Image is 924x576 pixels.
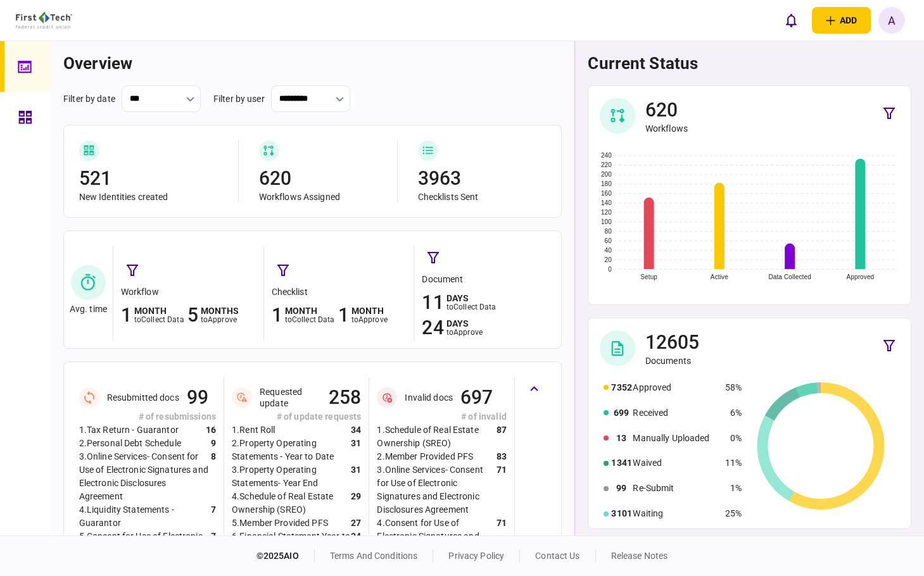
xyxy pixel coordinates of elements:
[601,152,612,159] text: 240
[645,97,688,123] div: 620
[338,303,349,328] div: 1
[377,517,496,570] div: 4 . Consent for Use of Electronic Signatures and Electronic Disclosures Agreement
[16,12,72,28] img: client company logo
[418,166,547,191] div: 3963
[351,437,361,463] div: 31
[351,463,361,490] div: 31
[79,423,179,437] div: 1 . Tax Return - Guarantor
[605,237,612,244] text: 60
[725,381,742,394] div: 58%
[418,191,547,203] div: Checklists Sent
[377,410,506,423] div: # of invalid
[134,306,184,315] div: month
[725,406,742,420] div: 6%
[641,273,658,280] text: Setup
[377,423,496,450] div: 1 . Schedule of Real Estate Ownership (SREO)
[725,507,742,520] div: 25%
[256,549,315,563] div: © 2025 AIO
[446,294,497,303] div: days
[601,161,612,168] text: 220
[79,191,229,203] div: New Identities created
[725,482,742,495] div: 1%
[70,304,107,315] div: Avg. time
[601,218,612,225] text: 100
[351,315,388,324] div: to
[497,450,507,463] div: 83
[79,166,229,191] div: 521
[446,328,483,337] div: to
[422,290,443,315] div: 11
[232,437,351,463] div: 2 . Property Operating Statements - Year to Date
[63,92,115,106] div: filter by date
[351,490,361,517] div: 29
[329,385,361,410] div: 258
[272,303,282,328] div: 1
[446,319,483,328] div: days
[453,303,497,311] span: collect data
[725,432,742,445] div: 0%
[377,463,496,517] div: 3 . Online Services- Consent for Use of Electronic Signatures and Electronic Disclosures Agreement
[633,432,719,445] div: Manually Uploaded
[232,517,328,530] div: 5 . Member Provided PFS
[611,551,668,561] a: release notes
[633,507,719,520] div: Waiting
[725,456,742,470] div: 11%
[285,306,335,315] div: month
[201,315,239,324] div: to
[260,386,321,409] div: Requested update
[633,406,719,420] div: Received
[605,228,612,235] text: 80
[422,273,558,286] div: document
[497,423,507,450] div: 87
[232,410,361,423] div: # of update requests
[601,180,612,187] text: 180
[232,490,351,517] div: 4 . Schedule of Real Estate Ownership (SREO)
[232,463,351,490] div: 3 . Property Operating Statements- Year End
[79,450,211,503] div: 3 . Online Services- Consent for Use of Electronic Signatures and Electronic Disclosures Agreement
[211,530,216,570] div: 7
[358,315,388,324] span: approve
[211,503,216,530] div: 7
[330,551,418,561] a: terms and conditions
[259,166,388,191] div: 620
[351,517,361,530] div: 27
[601,209,612,216] text: 120
[778,7,804,34] button: open notifications list
[121,285,257,299] div: workflow
[211,450,216,503] div: 8
[187,385,208,410] div: 99
[611,482,631,495] div: 99
[208,315,237,324] span: approve
[878,7,905,34] button: A
[812,7,871,34] button: open adding identity options
[446,303,497,311] div: to
[535,551,579,561] a: contact us
[259,191,388,203] div: Workflows Assigned
[645,330,700,355] div: 12605
[497,517,507,570] div: 71
[422,315,443,341] div: 24
[351,530,361,556] div: 24
[645,123,688,134] div: Workflows
[847,273,875,280] text: Approved
[351,306,388,315] div: month
[645,355,700,366] div: Documents
[611,456,631,470] div: 1341
[121,303,132,328] div: 1
[611,432,631,445] div: 13
[292,315,335,324] span: collect data
[213,92,265,106] div: filter by user
[79,530,211,570] div: 5 . Consent for Use of Electronic Signatures and Electronic Disclosures Agreement
[405,392,453,403] div: Invalid docs
[769,273,811,280] text: Data Collected
[79,503,211,530] div: 4 . Liquidity Statements - Guarantor
[141,315,184,324] span: collect data
[609,266,612,273] text: 0
[232,530,351,556] div: 6 . Financial Statement Year to Date
[497,463,507,517] div: 71
[232,423,275,437] div: 1 . Rent Roll
[588,54,911,73] h1: current status
[63,54,562,73] h1: overview
[201,306,239,315] div: months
